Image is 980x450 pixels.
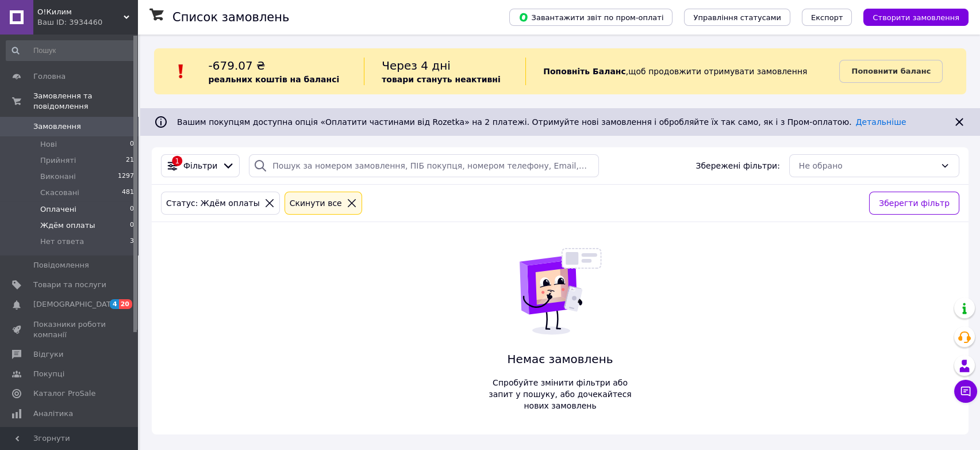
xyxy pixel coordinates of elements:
[869,192,959,215] button: Зберегти фільтр
[33,409,73,419] span: Аналітика
[839,60,943,83] a: Поповнити баланс
[543,67,626,76] b: Поповніть Баланс
[6,40,135,61] input: Пошук
[40,188,79,198] span: Скасовані
[33,369,64,379] span: Покупці
[126,155,134,166] span: 21
[130,204,134,215] span: 0
[33,121,81,132] span: Замовлення
[856,117,906,127] a: Детальніше
[130,139,134,150] span: 0
[172,10,289,24] h1: Список замовлень
[382,59,451,73] span: Через 4 дні
[119,299,132,309] span: 20
[693,13,781,22] span: Управління статусами
[33,319,106,340] span: Показники роботи компанії
[172,63,190,80] img: :exclamation:
[382,75,501,84] b: товари стануть неактивні
[130,220,134,231] span: 0
[37,7,124,17] span: О!Килим
[873,13,959,22] span: Створити замовлення
[879,197,950,209] span: Зберегти фільтр
[852,12,969,21] a: Створити замовлення
[118,171,134,182] span: 1297
[177,117,906,127] span: Вашим покупцям доступна опція «Оплатити частинами від Rozetka» на 2 платежі. Отримуйте нові замов...
[695,160,779,171] span: Збережені фільтри:
[40,155,76,166] span: Прийняті
[183,160,217,171] span: Фільтри
[863,9,969,26] button: Створити замовлення
[954,380,977,403] button: Чат з покупцем
[33,91,138,112] span: Замовлення та повідомлення
[130,237,134,247] span: 3
[40,171,76,182] span: Виконані
[33,260,89,270] span: Повідомлення
[40,220,95,231] span: Ждём оплаты
[33,388,95,399] span: Каталог ProSale
[799,159,936,172] div: Не обрано
[40,237,84,247] span: Нет ответа
[37,17,138,28] div: Ваш ID: 3934460
[509,9,672,26] button: Завантажити звіт по пром-оплаті
[802,9,852,26] button: Експорт
[485,377,636,411] span: Спробуйте змінити фільтри або запит у пошуку, або дочекайтеся нових замовлень
[33,280,106,290] span: Товари та послуги
[209,75,340,84] b: реальних коштів на балансі
[525,58,839,85] div: , щоб продовжити отримувати замовлення
[40,204,76,215] span: Оплачені
[33,71,66,82] span: Головна
[33,349,63,360] span: Відгуки
[249,154,598,177] input: Пошук за номером замовлення, ПІБ покупця, номером телефону, Email, номером накладної
[164,197,262,209] div: Статус: Ждём оплаты
[811,13,843,22] span: Експорт
[485,351,636,368] span: Немає замовлень
[40,139,57,150] span: Нові
[518,12,663,22] span: Завантажити звіт по пром-оплаті
[122,188,134,198] span: 481
[209,59,266,73] span: -679.07 ₴
[33,299,118,310] span: [DEMOGRAPHIC_DATA]
[110,299,119,309] span: 4
[287,197,344,209] div: Cкинути все
[851,67,931,75] b: Поповнити баланс
[684,9,790,26] button: Управління статусами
